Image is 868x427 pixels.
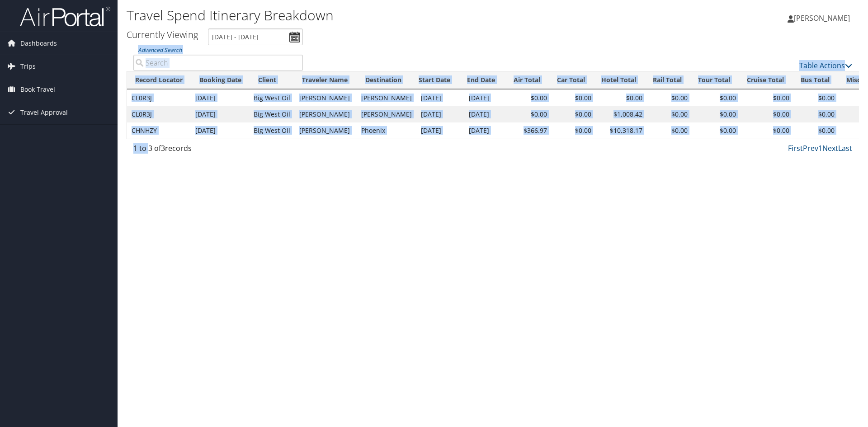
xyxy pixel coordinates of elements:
a: [PERSON_NAME] [788,5,859,32]
h1: Travel Spend Itinerary Breakdown [127,6,615,25]
td: [DATE] [191,90,249,106]
a: Last [838,143,852,153]
td: $1,008.42 [596,106,647,122]
h3: Currently Viewing [127,28,198,41]
td: $0.00 [647,90,692,106]
th: Rail Total: activate to sort column ascending [644,71,690,89]
a: Table Actions [799,61,852,70]
td: $0.00 [647,106,692,122]
th: Tour Total: activate to sort column ascending [690,71,739,89]
th: Destination: activate to sort column ascending [357,71,410,89]
span: Dashboards [20,32,57,55]
th: Client: activate to sort column ascending [250,71,294,89]
td: [DATE] [464,122,509,139]
a: Advanced Search [138,46,182,54]
td: [DATE] [191,106,249,122]
td: $0.00 [552,90,596,106]
td: $366.97 [509,122,552,139]
th: Air Total: activate to sort column ascending [505,71,548,89]
span: Travel Approval [20,101,68,124]
td: Big West Oil [249,122,295,139]
td: $0.00 [794,106,839,122]
td: [DATE] [464,106,509,122]
td: $0.00 [741,122,794,139]
input: [DATE] - [DATE] [208,28,303,45]
a: Next [822,143,838,153]
td: $0.00 [692,90,741,106]
td: Big West Oil [249,90,295,106]
td: CL0R3J [127,90,191,106]
td: $0.00 [596,90,647,106]
td: Phoenix [357,122,416,139]
span: Book Travel [20,78,55,101]
input: Advanced Search [133,55,303,71]
td: $0.00 [509,106,552,122]
th: Record Locator: activate to sort column ascending [127,71,191,89]
td: CL0R3J [127,106,191,122]
th: Car Total: activate to sort column ascending [548,71,593,89]
td: $0.00 [552,106,596,122]
td: [PERSON_NAME] [295,106,357,122]
td: $0.00 [692,106,741,122]
td: $0.00 [552,122,596,139]
td: $0.00 [794,122,839,139]
th: Start Date: activate to sort column ascending [410,71,459,89]
td: [PERSON_NAME] [357,90,416,106]
td: CHNHZY [127,122,191,139]
img: airportal-logo.png [20,6,110,27]
a: First [788,143,803,153]
td: [PERSON_NAME] [295,90,357,106]
a: 1 [818,143,822,153]
td: Big West Oil [249,106,295,122]
td: [PERSON_NAME] [295,122,357,139]
td: $0.00 [741,106,794,122]
td: [DATE] [416,90,464,106]
th: Traveler Name: activate to sort column ascending [294,71,357,89]
span: 3 [161,143,165,153]
td: [DATE] [191,122,249,139]
td: $0.00 [692,122,741,139]
span: Trips [20,55,36,78]
td: [DATE] [416,106,464,122]
th: Booking Date: activate to sort column ascending [191,71,250,89]
th: Bus Total: activate to sort column ascending [792,71,838,89]
td: $10,318.17 [596,122,647,139]
a: Prev [803,143,818,153]
div: 1 to 3 of records [133,143,303,158]
th: Cruise Total: activate to sort column ascending [738,71,792,89]
td: $0.00 [509,90,552,106]
td: $0.00 [647,122,692,139]
td: [DATE] [464,90,509,106]
th: End Date: activate to sort column ascending [459,71,505,89]
td: $0.00 [741,90,794,106]
th: Hotel Total: activate to sort column ascending [593,71,644,89]
td: [DATE] [416,122,464,139]
td: $0.00 [794,90,839,106]
td: [PERSON_NAME] [357,106,416,122]
span: [PERSON_NAME] [794,13,850,23]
